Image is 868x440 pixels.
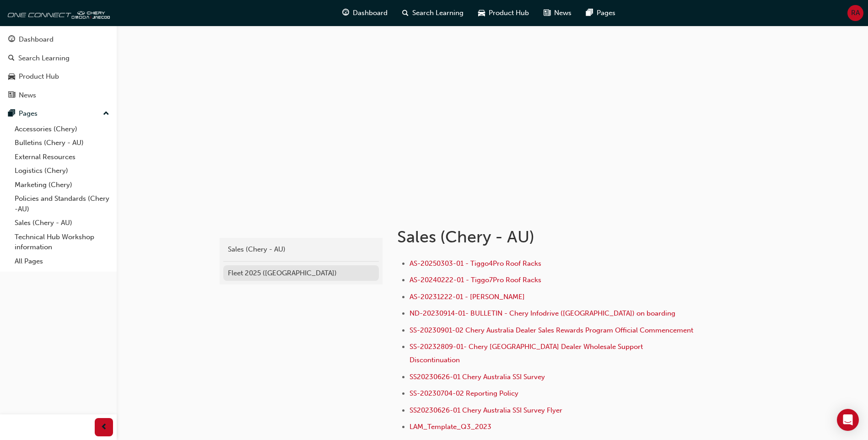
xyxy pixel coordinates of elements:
[478,7,485,19] span: car-icon
[11,178,113,192] a: Marketing (Chery)
[8,110,15,118] span: pages-icon
[410,309,675,317] a: ND-20230914-01- BULLETIN - Chery Infodrive ([GEOGRAPHIC_DATA]) on boarding
[597,8,615,18] span: Pages
[410,293,525,301] a: AS-20231222-01 - [PERSON_NAME]
[410,326,693,334] a: SS-20230901-02 Chery Australia Dealer Sales Rewards Program Official Commencement
[554,8,571,18] span: News
[851,8,860,18] span: RA
[410,373,545,381] a: SS20230626-01 Chery Australia SSI Survey
[101,422,108,433] span: prev-icon
[11,192,113,216] a: Policies and Standards (Chery -AU)
[335,4,395,22] a: guage-iconDashboard
[19,34,54,45] div: Dashboard
[223,265,379,281] a: Fleet 2025 ([GEOGRAPHIC_DATA])
[103,108,109,120] span: up-icon
[11,122,113,136] a: Accessories (Chery)
[8,36,15,44] span: guage-icon
[8,91,15,100] span: news-icon
[4,50,113,67] a: Search Learning
[410,259,541,268] a: AS-20250303-01 - Tiggo4Pro Roof Racks
[11,230,113,254] a: Technical Hub Workshop information
[11,216,113,230] a: Sales (Chery - AU)
[410,423,491,431] a: LAM_Template_Q3_2023
[11,150,113,164] a: External Resources
[11,254,113,268] a: All Pages
[402,7,409,19] span: search-icon
[410,406,562,414] a: SS20230626-01 Chery Australia SSI Survey Flyer
[837,409,859,431] div: Open Intercom Messenger
[4,105,113,122] button: Pages
[11,136,113,150] a: Bulletins (Chery - AU)
[19,108,38,119] div: Pages
[19,71,59,82] div: Product Hub
[11,164,113,178] a: Logistics (Chery)
[223,241,379,258] a: Sales (Chery - AU)
[586,7,593,19] span: pages-icon
[847,5,863,21] button: RA
[395,4,471,22] a: search-iconSearch Learning
[397,227,697,247] h1: Sales (Chery - AU)
[8,54,15,63] span: search-icon
[489,8,529,18] span: Product Hub
[5,4,110,22] img: oneconnect
[4,31,113,48] a: Dashboard
[544,7,550,19] span: news-icon
[4,29,113,105] button: DashboardSearch LearningProduct HubNews
[342,7,349,19] span: guage-icon
[412,8,464,18] span: Search Learning
[410,343,645,364] a: SS-20232809-01- Chery [GEOGRAPHIC_DATA] Dealer Wholesale Support Discontinuation
[410,389,518,397] a: SS-20230704-02 Reporting Policy
[579,4,623,22] a: pages-iconPages
[4,87,113,104] a: News
[471,4,536,22] a: car-iconProduct Hub
[18,53,70,64] div: Search Learning
[536,4,579,22] a: news-iconNews
[228,244,374,255] div: Sales (Chery - AU)
[353,8,388,18] span: Dashboard
[8,73,15,81] span: car-icon
[4,68,113,85] a: Product Hub
[228,268,374,279] div: Fleet 2025 ([GEOGRAPHIC_DATA])
[19,90,36,101] div: News
[410,276,541,284] a: AS-20240222-01 - Tiggo7Pro Roof Racks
